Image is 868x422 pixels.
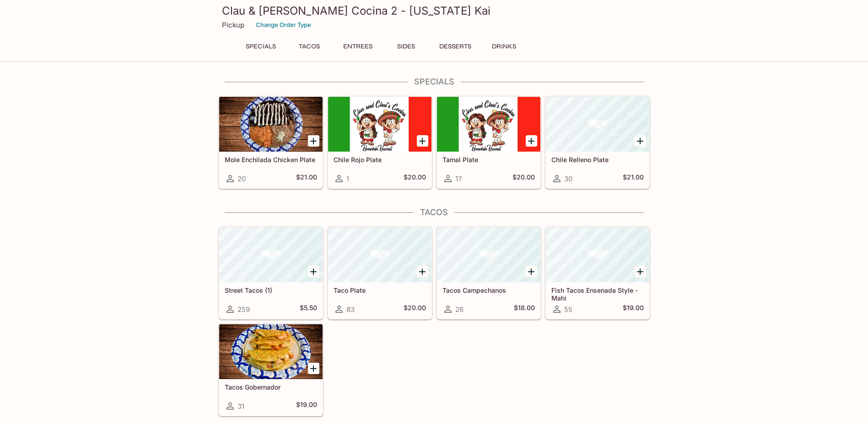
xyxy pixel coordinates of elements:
button: Change Order Type [252,18,315,32]
h5: Tamal Plate [442,156,535,164]
span: 26 [455,305,464,314]
span: 20 [237,174,246,183]
a: Taco Plate83$20.00 [328,227,432,319]
h4: Tacos [218,207,650,217]
h5: $19.00 [623,304,644,315]
span: 259 [237,305,250,314]
div: Fish Tacos Ensenada Style - Mahi [546,227,649,282]
span: 1 [346,174,349,183]
h5: Fish Tacos Ensenada Style - Mahi [551,286,644,301]
button: Add Chile Relleno Plate [635,135,646,147]
button: Entrees [337,40,378,53]
span: 83 [346,305,355,314]
h3: Clau & [PERSON_NAME] Cocina 2 - [US_STATE] Kai [222,4,647,18]
button: Add Tacos Campechanos [526,266,537,277]
div: Street Tacos (1) [219,227,323,282]
h5: $20.00 [404,304,426,315]
a: Chile Rojo Plate1$20.00 [328,96,432,189]
button: Add Tacos Gobernador [308,363,319,374]
h5: Taco Plate [334,286,426,294]
button: Drinks [484,40,525,53]
span: 30 [564,174,572,183]
button: Add Taco Plate [417,266,428,277]
h5: Tacos Campechanos [442,286,535,294]
h5: Mole Enchilada Chicken Plate [225,156,317,164]
button: Add Fish Tacos Ensenada Style - Mahi [635,266,646,277]
a: Tacos Gobernador31$19.00 [219,324,323,416]
h5: Street Tacos (1) [225,286,317,294]
button: Specials [240,40,281,53]
div: Tacos Campechanos [437,227,540,282]
h5: Chile Rojo Plate [334,156,426,164]
h5: $18.00 [514,304,535,315]
div: Chile Rojo Plate [328,97,431,152]
div: Taco Plate [328,227,431,282]
h5: $21.00 [296,173,317,184]
span: 31 [237,402,244,411]
span: 55 [564,305,572,314]
h5: $5.50 [300,304,317,315]
h5: Chile Relleno Plate [551,156,644,164]
a: Mole Enchilada Chicken Plate20$21.00 [219,96,323,189]
button: Add Tamal Plate [526,135,537,147]
div: Tacos Gobernador [219,324,323,379]
h5: Tacos Gobernador [225,383,317,391]
h5: $19.00 [296,401,317,411]
div: Chile Relleno Plate [546,97,649,152]
span: 17 [455,174,462,183]
button: Sides [386,40,427,53]
div: Tamal Plate [437,97,540,152]
h4: Specials [218,77,650,87]
button: Tacos [289,40,330,53]
button: Add Chile Rojo Plate [417,135,428,147]
a: Tacos Campechanos26$18.00 [437,227,541,319]
a: Tamal Plate17$20.00 [437,96,541,189]
p: Pickup [222,21,244,29]
a: Street Tacos (1)259$5.50 [219,227,323,319]
h5: $21.00 [623,173,644,184]
h5: $20.00 [512,173,535,184]
a: Chile Relleno Plate30$21.00 [545,96,650,189]
button: Add Street Tacos (1) [308,266,319,277]
h5: $20.00 [404,173,426,184]
button: Add Mole Enchilada Chicken Plate [308,135,319,147]
a: Fish Tacos Ensenada Style - Mahi55$19.00 [545,227,650,319]
button: Desserts [434,40,476,53]
div: Mole Enchilada Chicken Plate [219,97,323,152]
